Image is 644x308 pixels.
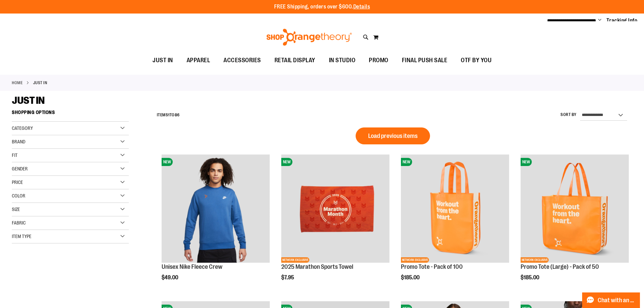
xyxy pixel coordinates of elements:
[12,125,33,131] span: Category
[281,263,353,270] a: 2025 Marathon Sports Towel
[582,292,640,308] button: Chat with an Expert
[12,95,45,106] span: JUST IN
[521,155,629,263] img: Promo Tote (Large) - Pack of 50
[187,53,210,68] span: APPAREL
[606,17,638,24] a: Tracking Info
[162,155,270,263] img: Unisex Nike Fleece Crew
[395,53,454,68] a: FINAL PUSH SALE
[401,155,509,263] img: Promo Tote - Pack of 100
[521,158,532,166] span: NEW
[454,53,498,68] a: OTF BY YOU
[281,257,309,263] span: NETWORK EXCLUSIVE
[274,3,370,11] p: FREE Shipping, orders over $600.
[12,234,31,239] span: Item Type
[152,53,173,68] span: JUST IN
[33,80,47,86] strong: JUST IN
[353,4,370,10] a: Details
[362,53,395,68] a: PROMO
[12,180,23,185] span: Price
[329,53,356,68] span: IN STUDIO
[402,53,448,68] span: FINAL PUSH SALE
[560,112,577,118] label: Sort By
[401,275,421,281] span: $185.00
[401,155,509,264] a: Promo Tote - Pack of 100NEWNETWORK EXCLUSIVE
[398,151,512,298] div: product
[521,275,540,281] span: $185.00
[12,106,129,122] strong: Shopping Options
[168,113,170,117] span: 1
[158,151,273,298] div: product
[162,158,173,166] span: NEW
[162,263,222,270] a: Unisex Nike Fleece Crew
[401,257,429,263] span: NETWORK EXCLUSIVE
[521,263,599,270] a: Promo Tote (Large) - Pack of 50
[281,155,389,263] img: 2025 Marathon Sports Towel
[12,166,28,171] span: Gender
[12,152,18,158] span: Fit
[281,158,292,166] span: NEW
[162,155,270,264] a: Unisex Nike Fleece CrewNEW
[598,17,601,24] button: Account menu
[461,53,492,68] span: OTF BY YOU
[12,193,25,198] span: Color
[322,53,362,68] a: IN STUDIO
[356,127,430,144] button: Load previous items
[281,155,389,264] a: 2025 Marathon Sports TowelNEWNETWORK EXCLUSIVE
[162,275,179,281] span: $49.00
[517,151,632,298] div: product
[265,29,353,46] img: Shop Orangetheory
[157,110,180,120] h2: Items to
[268,53,322,68] a: RETAIL DISPLAY
[521,155,629,264] a: Promo Tote (Large) - Pack of 50NEWNETWORK EXCLUSIVE
[180,53,217,68] a: APPAREL
[401,263,463,270] a: Promo Tote - Pack of 100
[12,220,26,226] span: Fabric
[369,53,388,68] span: PROMO
[281,275,295,281] span: $7.95
[146,53,180,68] a: JUST IN
[521,257,549,263] span: NETWORK EXCLUSIVE
[223,53,261,68] span: ACCESSORIES
[175,113,180,117] span: 86
[275,53,315,68] span: RETAIL DISPLAY
[12,139,25,144] span: Brand
[12,207,20,212] span: Size
[598,297,636,304] span: Chat with an Expert
[278,151,393,298] div: product
[368,133,418,139] span: Load previous items
[217,53,268,68] a: ACCESSORIES
[12,80,23,86] a: Home
[401,158,412,166] span: NEW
